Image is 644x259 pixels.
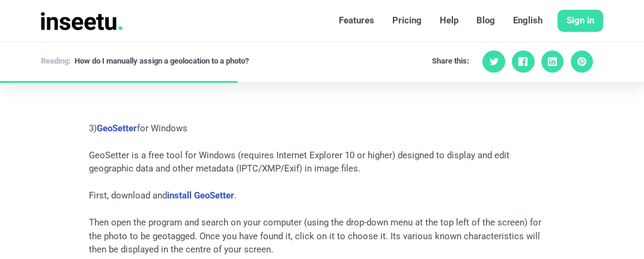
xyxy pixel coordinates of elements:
[431,10,467,32] a: Help
[41,56,71,67] div: Reading:
[74,56,249,67] div: How do I manually assign a geolocation to a photo?
[504,10,551,32] a: English
[467,10,504,32] a: Blog
[440,15,458,26] font: Help
[89,149,555,176] p: GeoSetter is a free tool for Windows (requires Internet Explorer 10 or higher) designed to displa...
[432,56,469,67] span: Share this:
[383,10,431,32] a: Pricing
[41,12,123,30] img: INSEETU
[167,190,234,201] a: install GeoSetter
[567,15,594,26] font: Sign in
[330,10,383,32] a: Features
[97,123,137,134] a: GeoSetter
[392,15,422,26] font: Pricing
[476,15,495,26] font: Blog
[89,122,555,135] p: 3) for Windows
[557,10,603,32] a: Sign in
[89,189,555,203] p: First, download and .
[89,216,555,257] p: Then open the program and search on your computer (using the drop-down menu at the top left of th...
[339,15,374,26] font: Features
